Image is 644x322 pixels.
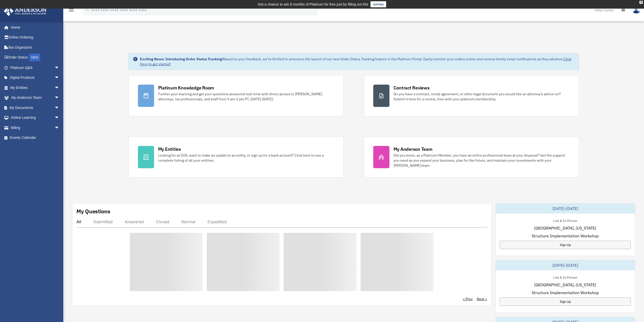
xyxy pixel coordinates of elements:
a: survey [370,1,386,7]
a: My Documentsarrow_drop_down [4,103,67,113]
img: User Pic [633,6,640,14]
div: Did you know, as a Platinum Member, you have an entire professional team at your disposal? Get th... [393,153,570,168]
div: NEW [29,54,40,61]
span: arrow_drop_down [54,63,65,73]
a: Order StatusNEW [4,52,67,63]
a: Contract Reviews Do you have a contract, rental agreement, or other legal document you would like... [364,75,579,116]
div: Get a chance to win 6 months of Platinum for free just by filling out this [258,1,368,7]
span: Structure Implementation Workshop [532,233,599,239]
span: Structure Implementation Workshop [532,290,599,296]
span: arrow_drop_down [54,123,65,133]
a: Platinum Knowledge Room Further your learning and get your questions answered real-time with dire... [129,75,344,116]
a: My Anderson Teamarrow_drop_down [4,93,67,103]
span: [GEOGRAPHIC_DATA], [US_STATE] [534,225,596,231]
div: Expedited [207,219,227,224]
span: arrow_drop_down [54,83,65,93]
div: Normal [181,219,195,224]
a: Home [4,22,65,32]
a: Platinum Q&Aarrow_drop_down [4,63,67,73]
img: Anderson Advisors Platinum Portal [2,6,48,16]
div: Answered [125,219,144,224]
div: Submitted [93,219,113,224]
a: Online Learningarrow_drop_down [4,113,67,123]
a: My Anderson Team Did you know, as a Platinum Member, you have an entire professional team at your... [364,137,579,178]
i: search [85,7,90,12]
span: arrow_drop_down [54,113,65,123]
div: Closed [156,219,169,224]
div: All [76,219,81,224]
a: Billingarrow_drop_down [4,123,67,133]
div: Looking for an EIN, want to make an update to an entity, or sign up for a bank account? Click her... [158,153,334,163]
span: [GEOGRAPHIC_DATA], [US_STATE] [534,282,596,288]
a: Next > [477,296,487,301]
span: arrow_drop_down [54,93,65,103]
a: menu [68,9,74,13]
a: Tax Organizers [4,42,67,52]
div: [DATE]-[DATE] [496,203,635,214]
div: Do you have a contract, rental agreement, or other legal document you would like an attorney's ad... [393,91,570,102]
div: [DATE]-[DATE] [496,260,635,270]
strong: Exciting News: Introducing Order Status Tracking! [140,57,223,61]
div: Live & In-Person [549,218,581,223]
div: My Questions [76,207,110,215]
div: My Entities [158,146,181,152]
a: Click Here to get started! [140,57,571,66]
i: menu [68,7,74,13]
a: Sign Up [500,297,631,306]
a: Digital Productsarrow_drop_down [4,73,67,83]
div: Contract Reviews [393,85,430,91]
div: Further your learning and get your questions answered real-time with direct access to [PERSON_NAM... [158,91,334,102]
span: arrow_drop_down [54,103,65,113]
div: Live & In-Person [549,274,581,280]
a: < Prev [463,296,473,301]
div: My Anderson Team [393,146,432,152]
span: arrow_drop_down [54,73,65,83]
a: My Entities Looking for an EIN, want to make an update to an entity, or sign up for a bank accoun... [129,137,344,178]
a: Online Ordering [4,32,67,43]
div: Based on your feedback, we're thrilled to announce the launch of our new Order Status Tracking fe... [140,56,575,67]
div: Platinum Knowledge Room [158,85,214,91]
div: close [639,1,643,4]
a: Events Calendar [4,133,67,143]
a: My Entitiesarrow_drop_down [4,83,67,93]
a: Sign Up [500,241,631,249]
